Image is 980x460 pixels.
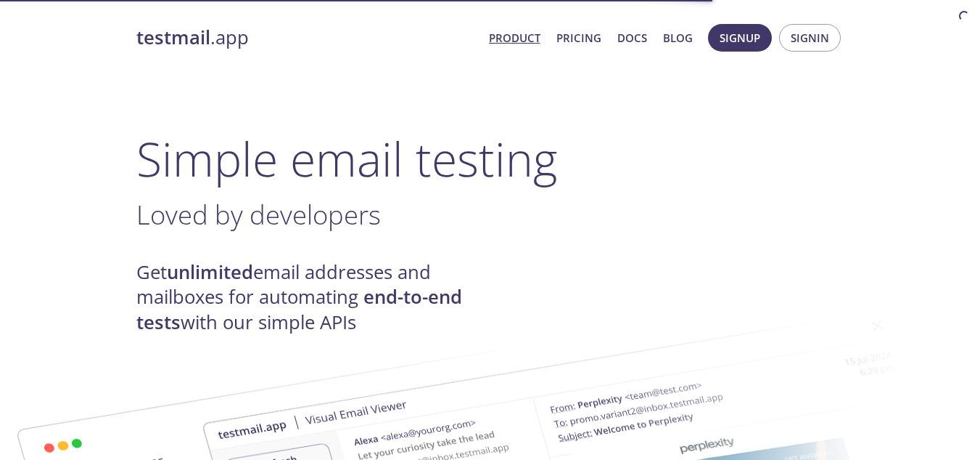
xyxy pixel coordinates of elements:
h4: Get email addresses and mailboxes for automating with our simple APIs [136,260,490,335]
span: Signup [720,28,760,47]
a: Product [489,28,540,47]
strong: testmail [136,25,210,50]
a: Blog [663,28,693,47]
button: Signin [779,24,841,52]
span: Signin [791,28,829,47]
strong: end-to-end tests [136,284,462,334]
h1: Simple email testing [136,131,844,187]
strong: unlimited [167,259,253,285]
a: Docs [617,28,647,47]
a: testmail.app [136,25,477,50]
a: Pricing [556,28,601,47]
span: Loved by developers [136,196,381,233]
button: Signup [708,24,772,52]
